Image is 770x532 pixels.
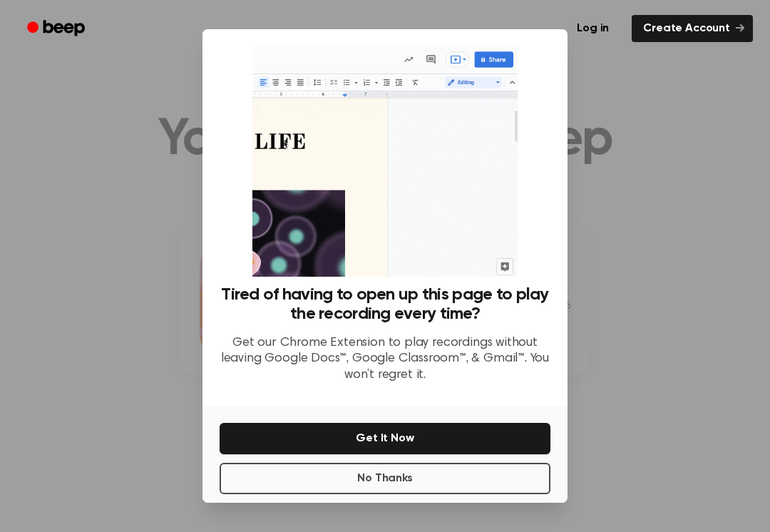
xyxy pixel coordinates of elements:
[632,15,753,42] a: Create Account
[17,15,98,43] a: Beep
[220,285,550,324] h3: Tired of having to open up this page to play the recording every time?
[220,423,550,454] button: Get It Now
[220,335,550,384] p: Get our Chrome Extension to play recordings without leaving Google Docs™, Google Classroom™, & Gm...
[563,12,623,45] a: Log in
[220,463,550,494] button: No Thanks
[252,46,517,277] img: Beep extension in action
